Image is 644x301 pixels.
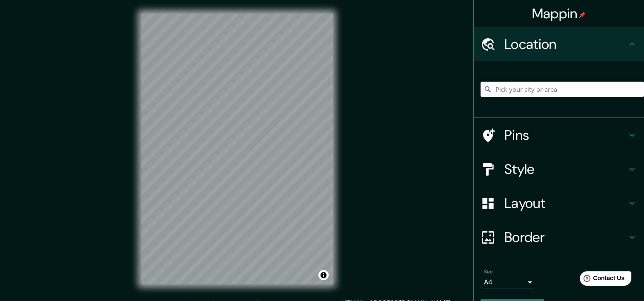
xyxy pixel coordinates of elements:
h4: Mappin [532,5,586,22]
input: Pick your city or area [481,82,644,97]
div: Style [474,152,644,186]
img: pin-icon.png [579,11,586,18]
div: Location [474,27,644,61]
h4: Style [504,161,627,178]
h4: Border [504,229,627,246]
canvas: Map [141,14,333,284]
label: Size [484,268,493,275]
iframe: Help widget launcher [568,268,635,292]
h4: Pins [504,127,627,144]
div: Border [474,220,644,254]
button: Toggle attribution [318,270,329,280]
div: Pins [474,118,644,152]
div: A4 [484,275,535,289]
div: Layout [474,186,644,220]
h4: Layout [504,195,627,212]
h4: Location [504,36,627,53]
